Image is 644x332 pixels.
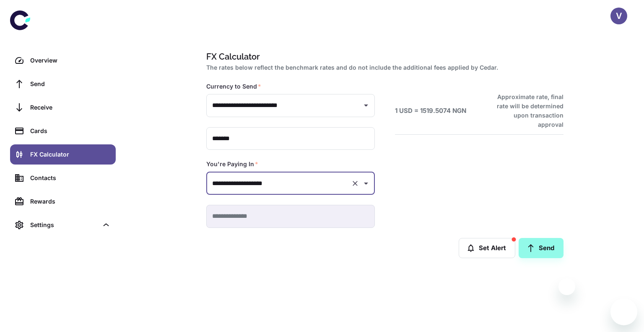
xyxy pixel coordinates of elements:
h6: 1 USD = 1519.5074 NGN [395,106,466,116]
button: Open [360,178,372,189]
div: Receive [30,103,111,112]
div: Contacts [30,173,111,183]
a: Contacts [10,168,116,188]
button: Open [360,99,372,111]
div: Overview [30,56,111,65]
div: Settings [30,220,98,230]
a: Rewards [10,191,116,212]
div: Settings [10,215,116,235]
a: Overview [10,50,116,71]
iframe: Close message [558,278,575,295]
div: FX Calculator [30,150,111,159]
label: Currency to Send [206,82,261,91]
h6: Approximate rate, final rate will be determined upon transaction approval [488,92,563,129]
label: You're Paying In [206,160,258,168]
a: FX Calculator [10,144,116,165]
a: Send [10,74,116,94]
button: V [610,8,627,24]
a: Send [519,238,563,258]
a: Receive [10,97,116,118]
div: Send [30,79,111,89]
button: Clear [349,178,361,189]
button: Set Alert [459,238,515,258]
iframe: Button to launch messaging window [610,298,637,325]
h1: FX Calculator [206,50,560,63]
div: Cards [30,126,111,136]
div: Rewards [30,197,111,206]
a: Cards [10,121,116,141]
